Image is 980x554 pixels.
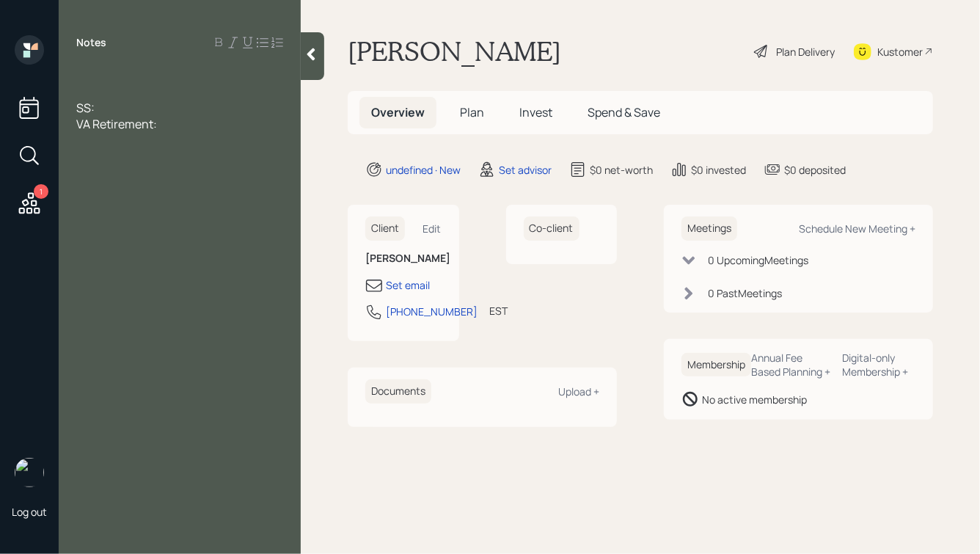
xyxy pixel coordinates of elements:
[558,384,599,398] div: Upload +
[877,44,923,59] div: Kustomer
[519,104,552,120] span: Invest
[386,304,478,319] div: [PHONE_NUMBER]
[460,104,484,120] span: Plan
[590,162,653,178] div: $0 net-worth
[76,116,157,132] span: VA Retirement:
[365,379,431,404] h6: Documents
[708,252,808,268] div: 0 Upcoming Meeting s
[12,505,47,519] div: Log out
[702,392,807,407] div: No active membership
[799,222,915,236] div: Schedule New Meeting +
[371,104,425,120] span: Overview
[76,35,106,50] label: Notes
[681,216,737,241] h6: Meetings
[708,285,782,301] div: 0 Past Meeting s
[423,222,442,236] div: Edit
[348,35,561,68] h1: [PERSON_NAME]
[15,458,44,487] img: hunter_neumayer.jpg
[843,351,915,379] div: Digital-only Membership +
[34,184,48,199] div: 1
[499,162,552,178] div: Set advisor
[365,252,442,265] h6: [PERSON_NAME]
[489,303,508,318] div: EST
[681,353,751,377] h6: Membership
[524,216,579,241] h6: Co-client
[784,162,846,178] div: $0 deposited
[776,44,835,59] div: Plan Delivery
[386,277,430,293] div: Set email
[588,104,660,120] span: Spend & Save
[76,100,95,116] span: SS:
[365,216,405,241] h6: Client
[386,162,461,178] div: undefined · New
[691,162,746,178] div: $0 invested
[751,351,831,379] div: Annual Fee Based Planning +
